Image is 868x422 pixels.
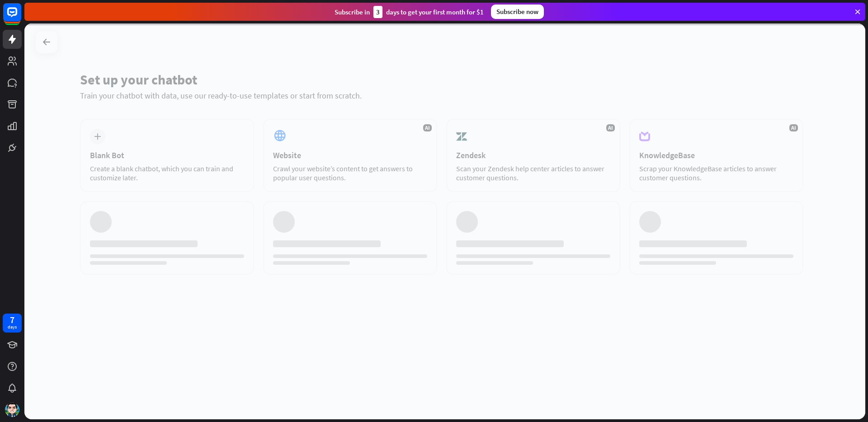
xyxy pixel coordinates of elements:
[10,316,14,324] div: 7
[335,6,484,18] div: Subscribe in days to get your first month for $1
[491,5,544,19] div: Subscribe now
[373,6,382,18] div: 3
[8,324,17,330] div: days
[3,314,22,333] a: 7 days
